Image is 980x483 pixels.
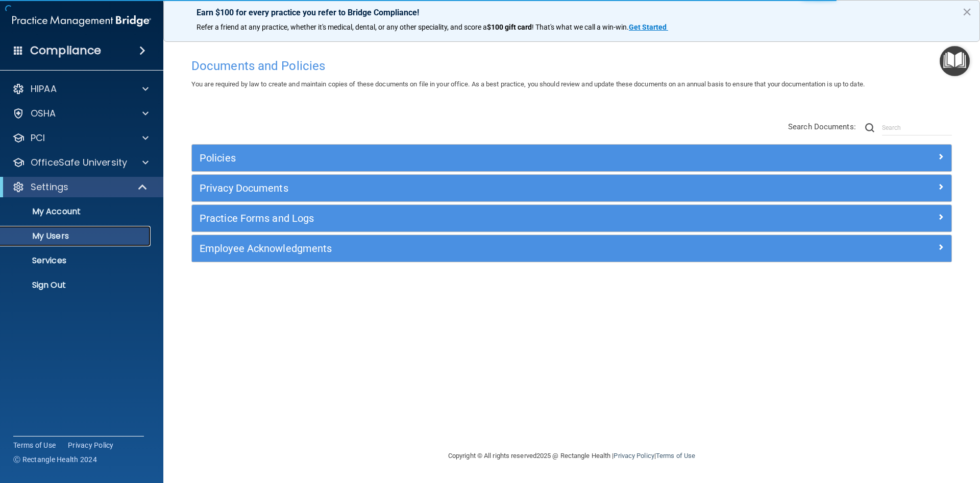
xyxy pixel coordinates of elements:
span: Refer a friend at any practice, whether it's medical, dental, or any other speciality, and score a [197,23,487,31]
span: ! That's what we call a win-win. [532,23,629,31]
p: HIPAA [31,83,57,95]
p: Earn $100 for every practice you refer to Bridge Compliance! [197,8,947,17]
a: Terms of Use [13,440,56,450]
h5: Privacy Documents [200,182,754,194]
a: OSHA [12,107,149,120]
p: Sign Out [7,280,146,290]
p: OfficeSafe University [31,156,127,169]
button: Open Resource Center [940,46,970,76]
a: Settings [12,181,148,193]
p: Services [7,256,146,266]
p: PCI [31,132,45,144]
div: Copyright © All rights reserved 2025 @ Rectangle Health | | [385,440,758,472]
strong: $100 gift card [487,23,532,31]
a: Privacy Policy [614,452,654,459]
a: Privacy Documents [200,180,944,196]
a: Get Started [629,23,668,31]
p: My Account [7,206,146,217]
h4: Documents and Policies [191,59,952,73]
p: My Users [7,231,146,241]
span: Search Documents: [788,122,856,131]
input: Search [882,120,952,135]
button: Close [962,4,972,20]
a: HIPAA [12,83,149,95]
span: You are required by law to create and maintain copies of these documents on file in your office. ... [191,80,865,88]
span: Ⓒ Rectangle Health 2024 [13,454,97,465]
h5: Policies [200,152,754,164]
img: ic-search.3b580494.png [865,123,874,132]
a: OfficeSafe University [12,156,149,169]
p: OSHA [31,107,56,120]
a: PCI [12,132,149,144]
a: Practice Forms and Logs [200,210,944,226]
strong: Get Started [629,23,667,31]
a: Terms of Use [656,452,695,459]
img: PMB logo [12,11,151,31]
p: Settings [31,181,68,193]
h5: Employee Acknowledgments [200,243,754,254]
h5: Practice Forms and Logs [200,213,754,224]
a: Employee Acknowledgments [200,240,944,257]
a: Privacy Policy [68,440,114,450]
a: Policies [200,150,944,166]
h4: Compliance [30,43,101,58]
